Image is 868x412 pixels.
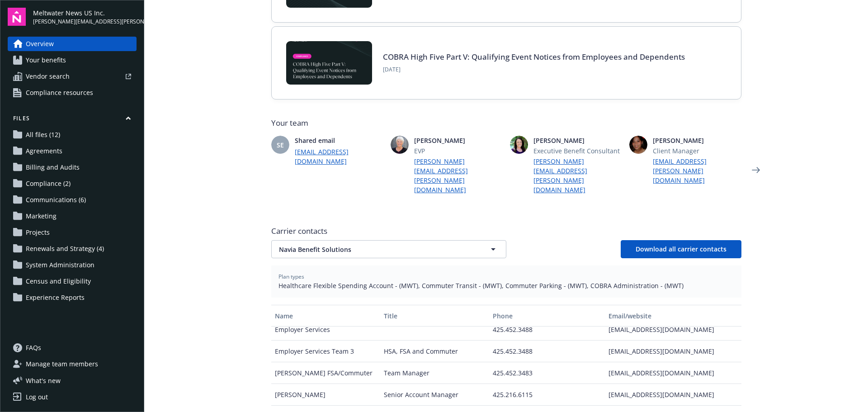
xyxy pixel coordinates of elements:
span: EVP [414,146,503,156]
span: Overview [26,37,54,51]
span: [PERSON_NAME] [653,136,741,145]
span: Navia Benefit Solutions [279,245,467,254]
img: BLOG-Card Image - Compliance - COBRA High Five Pt 5 - 09-11-25.jpg [286,41,372,85]
a: Overview [8,37,137,51]
span: [DATE] [383,66,685,74]
div: Phone [493,311,601,321]
span: Plan types [278,273,734,281]
button: Title [380,305,489,327]
a: Compliance (2) [8,176,137,191]
div: Senior Account Manager [380,384,489,406]
span: Your team [271,118,741,128]
a: Compliance resources [8,85,137,100]
div: Employer Services [271,319,380,341]
div: [PERSON_NAME] [271,384,380,406]
span: Census and Eligibility [26,274,91,289]
div: Employer Services Team 3 [271,341,380,362]
span: Your benefits [26,53,66,67]
span: Healthcare Flexible Spending Account - (MWT), Commuter Transit - (MWT), Commuter Parking - (MWT),... [278,281,734,290]
span: Projects [26,225,50,240]
a: [EMAIL_ADDRESS][DOMAIN_NAME] [295,147,383,166]
span: Experience Reports [26,290,85,305]
span: Client Manager [653,146,741,156]
a: COBRA High Five Part V: Qualifying Event Notices from Employees and Dependents [383,52,685,62]
button: Navia Benefit Solutions [271,240,506,258]
a: [PERSON_NAME][EMAIL_ADDRESS][PERSON_NAME][DOMAIN_NAME] [533,156,622,194]
button: Name [271,305,380,327]
span: Meltwater News US Inc. [33,8,137,18]
div: Title [384,311,486,321]
div: 425.452.3488 [489,319,605,341]
a: Vendor search [8,69,137,84]
span: What ' s new [26,376,61,385]
span: Renewals and Strategy (4) [26,242,104,256]
a: Projects [8,225,137,240]
img: photo [629,136,647,154]
a: System Administration [8,258,137,272]
a: Manage team members [8,357,137,371]
a: Next [749,163,763,177]
div: [EMAIL_ADDRESS][DOMAIN_NAME] [605,362,741,384]
span: Executive Benefit Consultant [533,146,622,156]
span: [PERSON_NAME][EMAIL_ADDRESS][PERSON_NAME][DOMAIN_NAME] [33,18,137,26]
span: Billing and Audits [26,160,80,175]
a: Census and Eligibility [8,274,137,289]
span: Carrier contacts [271,226,741,237]
span: [PERSON_NAME] [414,136,503,145]
button: What's new [8,376,75,385]
div: Log out [26,390,48,404]
a: Your benefits [8,53,137,67]
span: System Administration [26,258,94,272]
a: FAQs [8,341,137,355]
button: Email/website [605,305,741,327]
a: Marketing [8,209,137,223]
div: 425.452.3483 [489,362,605,384]
span: Vendor search [26,69,70,84]
a: [PERSON_NAME][EMAIL_ADDRESS][PERSON_NAME][DOMAIN_NAME] [414,156,503,194]
img: photo [510,136,528,154]
span: Manage team members [26,357,98,371]
span: Agreements [26,144,62,158]
span: [PERSON_NAME] [533,136,622,145]
span: FAQs [26,341,41,355]
div: HSA, FSA and Commuter [380,341,489,362]
a: Renewals and Strategy (4) [8,242,137,256]
a: Agreements [8,144,137,158]
a: Experience Reports [8,290,137,305]
a: [EMAIL_ADDRESS][PERSON_NAME][DOMAIN_NAME] [653,156,741,185]
button: Download all carrier contacts [621,240,741,258]
div: [PERSON_NAME] FSA/Commuter [271,362,380,384]
div: 425.452.3488 [489,341,605,362]
span: All files (12) [26,128,60,142]
div: Team Manager [380,362,489,384]
div: 425.216.6115 [489,384,605,406]
button: Phone [489,305,605,327]
img: photo [391,136,409,154]
a: Billing and Audits [8,160,137,175]
div: [EMAIL_ADDRESS][DOMAIN_NAME] [605,384,741,406]
a: All files (12) [8,128,137,142]
div: Email/website [609,311,737,321]
span: Communications (6) [26,193,86,207]
span: Marketing [26,209,57,223]
button: Meltwater News US Inc.[PERSON_NAME][EMAIL_ADDRESS][PERSON_NAME][DOMAIN_NAME] [33,8,137,26]
div: [EMAIL_ADDRESS][DOMAIN_NAME] [605,319,741,341]
a: Communications (6) [8,193,137,207]
span: SE [277,140,284,150]
button: Files [8,114,137,126]
div: [EMAIL_ADDRESS][DOMAIN_NAME] [605,341,741,362]
div: Name [275,311,377,321]
span: Shared email [295,136,383,145]
span: Compliance (2) [26,176,71,191]
span: Compliance resources [26,85,93,100]
span: Download all carrier contacts [636,245,726,253]
img: navigator-logo.svg [8,8,26,26]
